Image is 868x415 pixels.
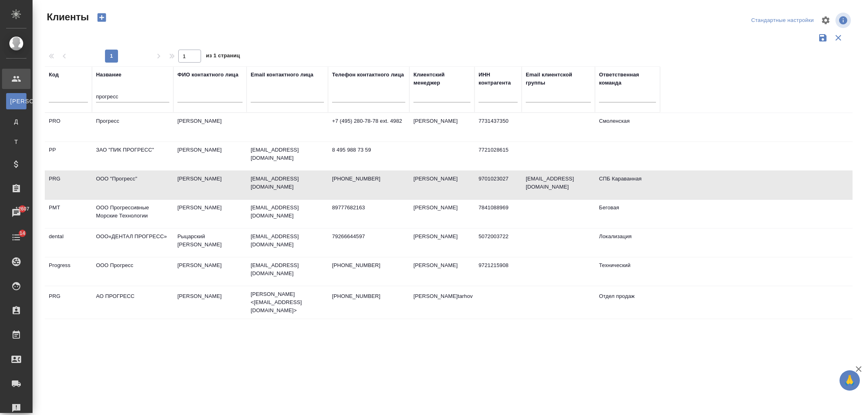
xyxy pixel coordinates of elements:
td: Отдел продаж [595,288,660,317]
td: Рыцарский [PERSON_NAME] [173,228,247,257]
p: 8 495 988 73 59 [332,146,405,154]
span: Т [10,138,22,146]
td: СПБ Караванная [595,171,660,199]
a: [PERSON_NAME] [6,93,26,109]
td: 9721215908 [474,257,522,286]
p: [EMAIL_ADDRESS][DOMAIN_NAME] [251,204,324,220]
td: PRO [45,113,92,141]
span: Настроить таблицу [816,11,835,30]
td: [PERSON_NAME] [409,257,474,286]
div: ФИО контактного лица [177,71,238,79]
td: 7721028615 [474,142,522,170]
td: [PERSON_NAME] [173,113,247,141]
td: 7841088969 [474,200,522,228]
div: Код [49,71,59,79]
div: Название [96,71,121,79]
a: Т [6,134,26,150]
td: [PERSON_NAME]tarhov [409,288,474,317]
p: [EMAIL_ADDRESS][DOMAIN_NAME] [251,261,324,278]
td: Локализация [595,228,660,257]
td: Беговая [595,200,660,228]
p: 79266644597 [332,232,405,241]
td: ООО Прогресс [92,257,173,286]
button: Сбросить фильтры [831,30,846,46]
td: Технический [595,257,660,286]
span: 12607 [11,205,34,213]
div: Email контактного лица [251,71,313,79]
span: 🙏 [843,372,857,389]
td: ООО«ДЕНТАЛ ПРОГРЕСС» [92,228,173,257]
div: Клиентский менеджер [413,71,470,87]
td: 5072003722 [474,228,522,257]
td: [PERSON_NAME] [173,257,247,286]
td: [PERSON_NAME] [173,142,247,170]
p: [PERSON_NAME] <[EMAIL_ADDRESS][DOMAIN_NAME]> [251,290,324,315]
td: [PERSON_NAME] [173,171,247,199]
a: 12607 [2,203,31,223]
div: ИНН контрагента [479,71,518,87]
td: PRG [45,288,92,317]
td: PRG [45,171,92,199]
td: [PERSON_NAME] [173,288,247,317]
td: dental [45,228,92,257]
td: Прогресс [92,113,173,141]
td: [PERSON_NAME] [409,113,474,141]
div: Телефон контактного лица [332,71,404,79]
p: [PHONE_NUMBER] [332,292,405,300]
td: 9701023027 [474,171,522,199]
td: PMT [45,200,92,228]
span: Д [10,117,22,126]
div: Email клиентской группы [526,71,591,87]
td: [PERSON_NAME] [409,171,474,199]
td: ООО Прогрессивные Морские Технологии [92,200,173,228]
span: Посмотреть информацию [835,13,853,28]
p: [PHONE_NUMBER] [332,175,405,183]
td: [PERSON_NAME] [173,200,247,228]
a: Д [6,113,26,130]
td: ООО "Прогресс" [92,171,173,199]
p: [EMAIL_ADDRESS][DOMAIN_NAME] [251,146,324,162]
button: Сохранить фильтры [815,30,831,46]
span: [PERSON_NAME] [10,97,22,105]
td: АО ПРОГРЕСС [92,288,173,317]
p: 89777682163 [332,204,405,212]
td: PP [45,142,92,170]
td: [PERSON_NAME] [409,200,474,228]
a: 14 [2,227,31,248]
p: [PHONE_NUMBER] [332,261,405,269]
td: ЗАО "ПИК ПРОГРЕСС" [92,142,173,170]
span: 14 [15,229,30,237]
p: [EMAIL_ADDRESS][DOMAIN_NAME] [251,232,324,249]
div: split button [749,14,816,27]
span: из 1 страниц [206,51,240,63]
td: [PERSON_NAME] [409,228,474,257]
button: 🙏 [840,370,860,391]
td: 7731437350 [474,113,522,141]
td: Progress [45,257,92,286]
span: Клиенты [45,11,89,24]
div: Ответственная команда [599,71,656,87]
td: Смоленская [595,113,660,141]
p: [EMAIL_ADDRESS][DOMAIN_NAME] [251,175,324,191]
td: [EMAIL_ADDRESS][DOMAIN_NAME] [522,171,595,199]
button: Создать [92,11,112,24]
p: +7 (495) 280-78-78 ext. 4982 [332,117,405,125]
